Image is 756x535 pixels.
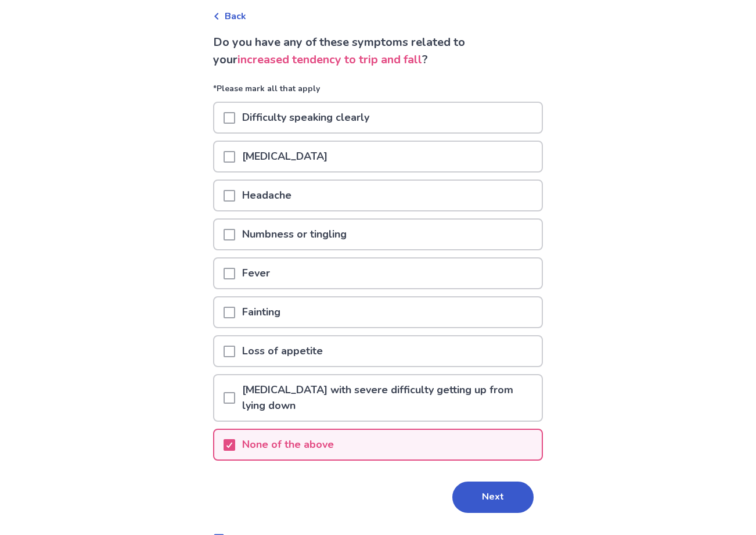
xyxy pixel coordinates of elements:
p: Do you have any of these symptoms related to your ? [213,34,543,69]
p: Numbness or tingling [235,220,354,249]
p: None of the above [235,430,341,459]
p: *Please mark all that apply [213,82,543,102]
p: Loss of appetite [235,336,330,366]
button: Next [452,482,534,513]
p: Headache [235,181,298,210]
p: Difficulty speaking clearly [235,103,376,132]
p: [MEDICAL_DATA] with severe difficulty getting up from lying down [235,375,542,421]
span: Back [225,9,246,23]
span: increased tendency to trip and fall [237,52,422,67]
p: Fever [235,258,277,288]
p: Fainting [235,297,287,327]
p: [MEDICAL_DATA] [235,142,334,171]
